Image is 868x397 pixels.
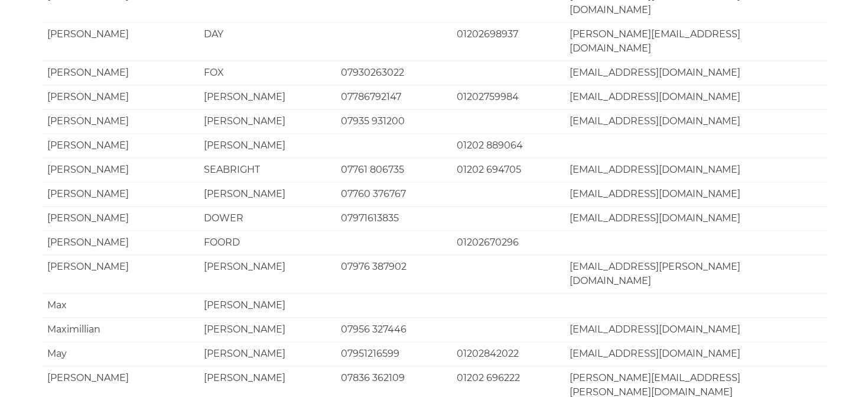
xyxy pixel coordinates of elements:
td: [PERSON_NAME][EMAIL_ADDRESS][DOMAIN_NAME] [564,22,827,60]
td: [EMAIL_ADDRESS][DOMAIN_NAME] [564,85,827,109]
td: 07786792147 [335,85,451,109]
td: 07760 376767 [335,182,451,206]
td: May [41,341,198,366]
td: [EMAIL_ADDRESS][PERSON_NAME][DOMAIN_NAME] [564,254,827,293]
td: 01202 889064 [451,133,564,157]
td: [PERSON_NAME] [198,341,335,366]
td: [PERSON_NAME] [41,109,198,133]
td: Max [41,293,198,317]
td: [PERSON_NAME] [41,230,198,254]
td: [PERSON_NAME] [41,254,198,293]
td: 07951216599 [335,341,451,366]
td: [PERSON_NAME] [41,60,198,85]
td: [PERSON_NAME] [198,317,335,341]
td: [EMAIL_ADDRESS][DOMAIN_NAME] [564,182,827,206]
td: [PERSON_NAME] [198,182,335,206]
td: [EMAIL_ADDRESS][DOMAIN_NAME] [564,157,827,182]
td: [PERSON_NAME] [198,293,335,317]
td: [PERSON_NAME] [41,206,198,230]
td: 07761 806735 [335,157,451,182]
td: 07935 931200 [335,109,451,133]
td: [EMAIL_ADDRESS][DOMAIN_NAME] [564,206,827,230]
td: DAY [198,22,335,60]
td: [PERSON_NAME] [41,22,198,60]
td: 01202 694705 [451,157,564,182]
td: [PERSON_NAME] [198,133,335,157]
td: 07976 387902 [335,254,451,293]
td: [PERSON_NAME] [41,133,198,157]
td: 01202842022 [451,341,564,366]
td: [EMAIL_ADDRESS][DOMAIN_NAME] [564,341,827,366]
td: [PERSON_NAME] [198,109,335,133]
td: [PERSON_NAME] [41,85,198,109]
td: FOX [198,60,335,85]
td: [EMAIL_ADDRESS][DOMAIN_NAME] [564,317,827,341]
td: DOWER [198,206,335,230]
td: SEABRIGHT [198,157,335,182]
td: 01202698937 [451,22,564,60]
td: 07930263022 [335,60,451,85]
td: [EMAIL_ADDRESS][DOMAIN_NAME] [564,60,827,85]
td: [PERSON_NAME] [198,85,335,109]
td: 01202759984 [451,85,564,109]
td: Maximillian [41,317,198,341]
td: 01202670296 [451,230,564,254]
td: FOORD [198,230,335,254]
td: [PERSON_NAME] [41,182,198,206]
td: 07956 327446 [335,317,451,341]
td: [PERSON_NAME] [41,157,198,182]
td: 07971613835 [335,206,451,230]
td: [PERSON_NAME] [198,254,335,293]
td: [EMAIL_ADDRESS][DOMAIN_NAME] [564,109,827,133]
